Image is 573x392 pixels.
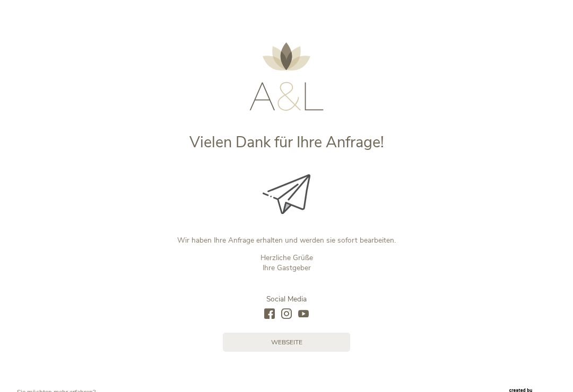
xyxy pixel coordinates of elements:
a: youtube [298,308,309,320]
span: Webseite [271,338,302,347]
p: Wir haben Ihre Anfrage erhalten und werden sie sofort bearbeiten. [109,235,464,245]
p: Herzliche Grüße Ihre Gastgeber [109,253,464,273]
a: instagram [281,308,292,320]
span: Vielen Dank für Ihre Anfrage! [189,132,384,153]
a: Webseite [223,333,350,352]
span: Social Media [266,294,307,304]
img: AMONTI & LUNARIS Wellnessresort [249,42,324,111]
a: facebook [264,308,275,320]
img: Vielen Dank für Ihre Anfrage! [263,174,310,214]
